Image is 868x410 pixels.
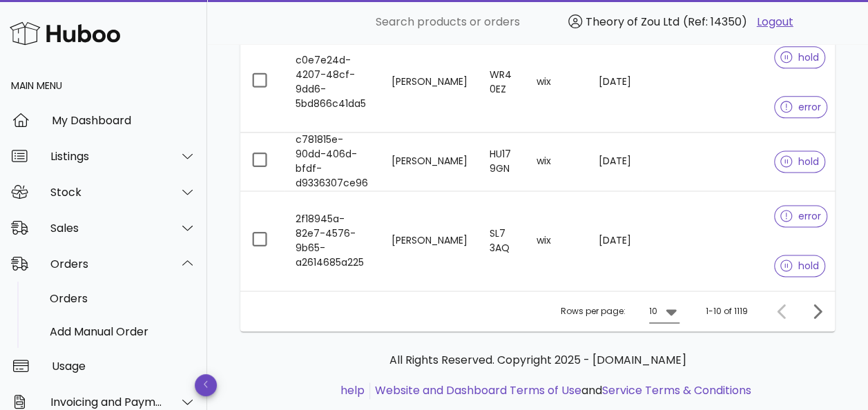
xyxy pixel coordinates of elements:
button: Next page [804,299,829,324]
a: Website and Dashboard Terms of Use [375,382,581,398]
td: [DATE] [588,133,642,191]
div: Stock [50,186,163,199]
td: [PERSON_NAME] [380,133,479,191]
div: 10 [649,305,657,318]
span: hold [780,261,819,271]
div: Invoicing and Payments [50,396,163,409]
div: 10Rows per page: [649,300,679,322]
div: My Dashboard [52,114,196,127]
div: Orders [50,292,196,305]
p: All Rights Reserved. Copyright 2025 - [DOMAIN_NAME] [251,352,824,369]
div: 1-10 of 1119 [706,305,748,318]
td: 2f18945a-82e7-4576-9b65-a2614685a225 [284,191,380,291]
span: error [780,102,821,112]
td: c0e7e24d-4207-48cf-9dd6-5bd866c41da5 [284,32,380,133]
div: Usage [52,360,196,373]
a: help [340,382,365,398]
div: Listings [50,150,163,163]
span: error [780,211,821,221]
div: Sales [50,222,163,235]
td: [PERSON_NAME] [380,32,479,133]
td: wix [525,32,588,133]
td: [DATE] [588,191,642,291]
td: wix [525,133,588,191]
td: wix [525,191,588,291]
span: hold [780,52,819,62]
td: [DATE] [588,32,642,133]
td: WR4 0EZ [479,32,525,133]
span: (Ref: 14350) [683,14,747,30]
td: HU17 9GN [479,133,525,191]
div: Add Manual Order [50,325,196,338]
img: Huboo Logo [10,19,120,48]
span: hold [780,157,819,166]
a: Logout [757,14,793,30]
td: [PERSON_NAME] [380,191,479,291]
div: Rows per page: [561,291,679,331]
td: SL7 3AQ [479,191,525,291]
li: and [370,382,751,399]
span: Theory of Zou Ltd [586,14,679,30]
td: c781815e-90dd-406d-bfdf-d9336307ce96 [284,133,380,191]
div: Orders [50,257,163,271]
a: Service Terms & Conditions [602,382,751,398]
